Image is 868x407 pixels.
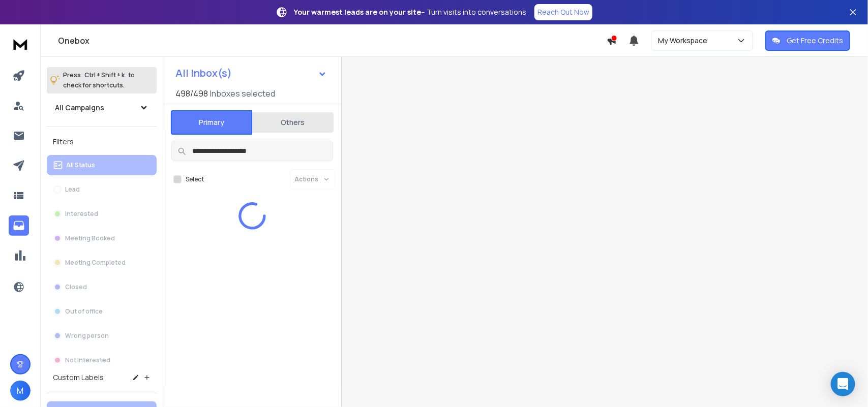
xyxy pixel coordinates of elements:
[10,381,31,401] button: M
[658,36,711,46] p: My Workspace
[831,372,855,396] div: Open Intercom Messenger
[252,111,334,134] button: Others
[210,87,275,100] h3: Inboxes selected
[294,7,526,17] p: – Turn visits into conversations
[58,35,607,47] h1: Onebox
[787,36,843,46] p: Get Free Credits
[47,135,157,149] h3: Filters
[55,103,104,113] h1: All Campaigns
[171,110,252,135] button: Primary
[294,7,421,17] strong: Your warmest leads are on your site
[175,68,232,78] h1: All Inbox(s)
[537,7,589,17] p: Reach Out Now
[10,35,31,53] img: logo
[53,372,104,383] h3: Custom Labels
[83,69,126,81] span: Ctrl + Shift + k
[167,63,335,83] button: All Inbox(s)
[63,70,135,90] p: Press to check for shortcuts.
[186,175,204,183] label: Select
[534,4,592,20] a: Reach Out Now
[765,30,850,51] button: Get Free Credits
[47,98,157,118] button: All Campaigns
[175,87,208,100] span: 498 / 498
